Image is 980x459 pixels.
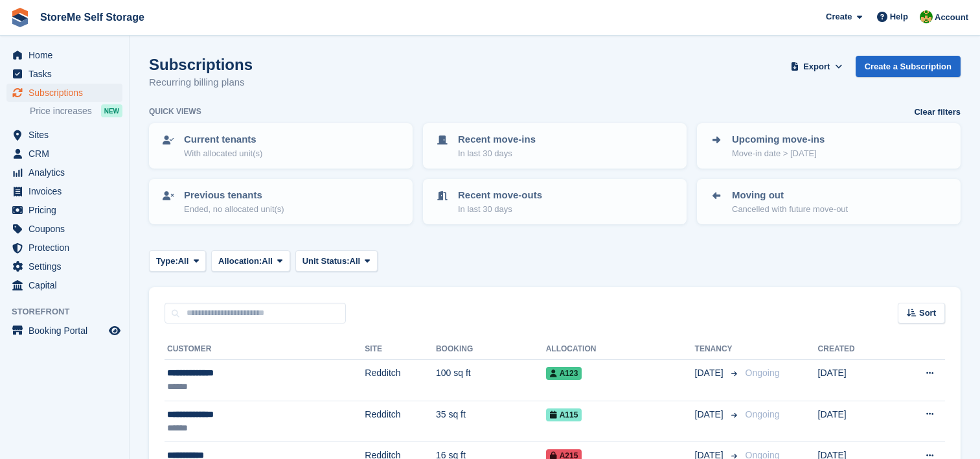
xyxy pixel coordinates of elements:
[295,250,378,272] button: Unit Status: All
[28,220,106,238] span: Coupons
[107,323,122,338] a: Preview store
[150,124,411,167] a: Current tenants With allocated unit(s)
[732,132,825,147] p: Upcoming move-ins
[165,339,365,360] th: Customer
[350,255,361,268] span: All
[458,203,542,216] p: In last 30 days
[695,339,740,360] th: Tenancy
[546,408,582,421] span: A115
[28,126,106,144] span: Sites
[156,255,178,268] span: Type:
[818,339,891,360] th: Created
[6,220,122,238] a: menu
[695,366,726,380] span: [DATE]
[28,322,106,340] span: Booking Portal
[935,11,968,24] span: Account
[149,75,253,90] p: Recurring billing plans
[28,201,106,219] span: Pricing
[919,307,936,320] span: Sort
[458,147,536,160] p: In last 30 days
[302,255,350,268] span: Unit Status:
[28,145,106,163] span: CRM
[6,239,122,257] a: menu
[28,84,106,102] span: Subscriptions
[218,255,262,268] span: Allocation:
[30,105,92,117] span: Price increases
[10,8,30,27] img: stora-icon-8386f47178a22dfd0bd8f6a31ec36ba5ce8667c1dd55bd0f319d3a0aa187defe.svg
[458,188,542,203] p: Recent move-outs
[28,46,106,64] span: Home
[211,250,290,272] button: Allocation: All
[365,360,436,401] td: Redditch
[890,10,908,23] span: Help
[35,6,150,28] a: StoreMe Self Storage
[436,360,546,401] td: 100 sq ft
[732,203,848,216] p: Cancelled with future move-out
[365,401,436,442] td: Redditch
[184,132,262,147] p: Current tenants
[184,203,284,216] p: Ended, no allocated unit(s)
[424,180,685,223] a: Recent move-outs In last 30 days
[546,367,582,380] span: A123
[732,147,825,160] p: Move-in date > [DATE]
[6,126,122,144] a: menu
[746,409,780,419] span: Ongoing
[6,46,122,64] a: menu
[262,255,273,268] span: All
[436,401,546,442] td: 35 sq ft
[28,257,106,276] span: Settings
[546,339,695,360] th: Allocation
[788,56,845,77] button: Export
[698,180,959,223] a: Moving out Cancelled with future move-out
[6,65,122,83] a: menu
[149,106,201,117] h6: Quick views
[920,10,933,23] img: StorMe
[6,257,122,276] a: menu
[12,305,129,318] span: Storefront
[746,368,780,378] span: Ongoing
[818,360,891,401] td: [DATE]
[150,180,411,223] a: Previous tenants Ended, no allocated unit(s)
[732,188,848,203] p: Moving out
[436,339,546,360] th: Booking
[6,182,122,200] a: menu
[28,163,106,182] span: Analytics
[6,276,122,294] a: menu
[826,10,852,23] span: Create
[28,65,106,83] span: Tasks
[914,106,961,119] a: Clear filters
[818,401,891,442] td: [DATE]
[178,255,189,268] span: All
[149,250,206,272] button: Type: All
[28,182,106,200] span: Invoices
[695,408,726,421] span: [DATE]
[6,322,122,340] a: menu
[6,201,122,219] a: menu
[101,104,122,117] div: NEW
[458,132,536,147] p: Recent move-ins
[28,239,106,257] span: Protection
[6,84,122,102] a: menu
[698,124,959,167] a: Upcoming move-ins Move-in date > [DATE]
[184,188,284,203] p: Previous tenants
[184,147,262,160] p: With allocated unit(s)
[424,124,685,167] a: Recent move-ins In last 30 days
[856,56,961,77] a: Create a Subscription
[6,145,122,163] a: menu
[365,339,436,360] th: Site
[149,56,253,73] h1: Subscriptions
[30,104,122,118] a: Price increases NEW
[28,276,106,294] span: Capital
[6,163,122,182] a: menu
[803,60,830,73] span: Export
